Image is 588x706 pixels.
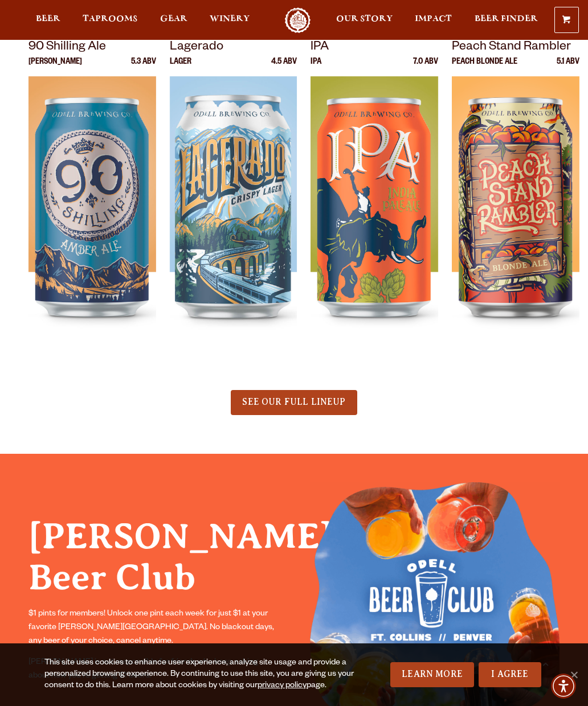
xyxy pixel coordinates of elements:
img: Peach Stand Rambler [452,76,579,361]
img: IPA [311,76,438,361]
a: SEE OUR FULL LINEUP [231,390,357,415]
a: IPA IPA 7.0 ABV IPA IPA [311,38,438,361]
img: 90 Shilling Ale [28,76,156,361]
a: Taprooms [75,7,145,33]
p: 90 Shilling Ale [28,38,156,58]
div: Accessibility Menu [551,674,576,699]
h2: [PERSON_NAME] Beer Club [28,516,278,598]
p: 5.3 ABV [131,58,156,76]
p: 4.5 ABV [271,58,297,76]
p: Peach Blonde Ale [452,58,517,76]
span: Our Story [336,14,393,23]
a: I Agree [479,662,541,687]
span: Impact [415,14,452,23]
a: Odell Home [276,7,319,33]
p: 5.1 ABV [557,58,579,76]
a: Learn More [390,662,474,687]
span: SEE OUR FULL LINEUP [242,397,345,407]
span: Beer [36,14,60,23]
p: Peach Stand Rambler [452,38,579,58]
a: Beer Finder [467,7,545,33]
div: This site uses cookies to enhance user experience, analyze site usage and provide a personalized ... [44,658,363,692]
a: Impact [407,7,459,33]
p: IPA [311,38,438,58]
p: 7.0 ABV [413,58,438,76]
p: Lager [170,58,191,76]
a: 90 Shilling Ale [PERSON_NAME] 5.3 ABV 90 Shilling Ale 90 Shilling Ale [28,38,156,361]
span: Winery [210,14,250,23]
a: Beer [28,7,68,33]
p: [PERSON_NAME] [28,58,82,76]
span: Beer Finder [475,14,538,23]
span: Taprooms [83,14,137,23]
a: Winery [202,7,257,33]
span: Gear [160,14,187,23]
p: IPA [311,58,321,76]
p: $1 pints for members! Unlock one pint each week for just $1 at your favorite [PERSON_NAME][GEOGRA... [28,608,278,648]
a: Lagerado Lager 4.5 ABV Lagerado Lagerado [170,38,297,361]
p: Lagerado [170,38,297,58]
a: privacy policy [258,682,307,691]
img: Lagerado [170,76,297,361]
a: Peach Stand Rambler Peach Blonde Ale 5.1 ABV Peach Stand Rambler Peach Stand Rambler [452,38,579,361]
a: Gear [153,7,195,33]
a: Our Story [329,7,400,33]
